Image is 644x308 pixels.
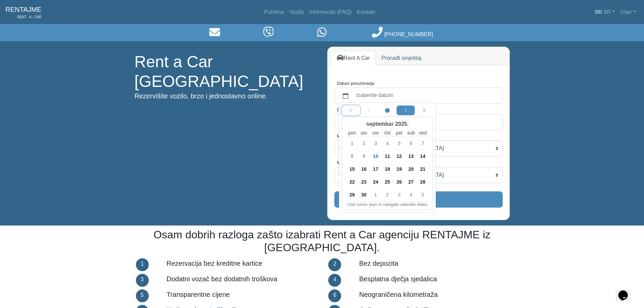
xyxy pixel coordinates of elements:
span: 27 [405,176,416,187]
span: 25 [382,176,393,187]
span: 30 [358,189,369,200]
iframe: chat widget [616,281,637,301]
div: 2 [328,258,341,271]
span: RENT - A - CAR [5,15,41,20]
span: 18 [382,164,393,174]
span: 13 [405,151,416,162]
span: 14 [417,151,428,162]
div: Calendar navigation [342,105,433,115]
div: 3 [136,274,149,287]
div: sreda, 24. septembar 2025. [369,175,381,188]
div: Besplatna dječja sjedalica [354,273,515,288]
span: 5 [417,189,428,200]
div: ponedeljak, 1. septembar 2025. [346,137,358,150]
button: calendar [339,90,352,102]
small: sreda [369,129,381,137]
h1: Rent a Car [GEOGRAPHIC_DATA] [135,52,317,91]
a: Pronađi smještaj [376,51,427,65]
small: ponedeljak [346,129,358,137]
h2: Osam dobrih razloga zašto izabrati Rent a Car agenciju RENTAJME iz [GEOGRAPHIC_DATA]. [135,228,510,254]
label: Datum povratka [337,106,367,113]
div: septembar 2025. [346,119,429,129]
label: Datum preuzimanja [337,80,375,87]
div: četvrtak, 4. septembar 2025. [381,137,393,150]
div: petak, 5. septembar 2025. [393,137,405,150]
div: utorak, 9. septembar 2025. [358,150,369,163]
span: 3 [393,189,404,200]
span: 24 [370,176,381,187]
button: Current month [378,105,397,115]
div: subota, 13. septembar 2025. [405,150,417,163]
div: utorak, 16. septembar 2025. [358,163,369,175]
label: Izaberite datum [352,90,498,102]
span: 4 [405,189,416,200]
div: ponedeljak, 29. septembar 2025. [346,188,358,201]
span: 22 [347,176,357,187]
button: Next year [415,105,433,115]
small: četvrtak [381,129,393,137]
a: Početna [261,5,287,19]
div: sreda, 10. septembar 2025. (Today) [369,150,381,163]
small: nedelja [417,129,429,137]
div: četvrtak, 18. septembar 2025. [381,163,393,175]
div: utorak, 23. septembar 2025. [358,175,369,188]
svg: chevron double left [422,109,426,113]
div: nedelja, 5. oktobar 2025. [417,188,429,201]
div: utorak, 30. septembar 2025. [358,188,369,201]
span: 21 [417,164,428,174]
div: utorak, 2. septembar 2025. [358,137,369,150]
span: 2 [382,189,393,200]
div: četvrtak, 25. septembar 2025. [381,175,393,188]
small: petak [393,129,405,137]
div: petak, 19. septembar 2025. [393,163,405,175]
div: petak, 26. septembar 2025. [393,175,405,188]
label: Mjesto povratka [337,159,367,166]
div: nedelja, 21. septembar 2025. [417,163,429,175]
div: sreda, 17. septembar 2025. [369,163,381,175]
div: Transparentne cijene [161,288,322,304]
small: subota [405,129,417,137]
p: Rezervišite vozilo, brzo i jednostavno online. [135,91,317,101]
div: ponedeljak, 22. septembar 2025. [346,175,358,188]
span: 15 [347,164,357,174]
div: 6 [328,289,341,302]
div: 5 [136,289,149,302]
div: petak, 3. oktobar 2025. [393,188,405,201]
div: četvrtak, 11. septembar 2025. [381,150,393,163]
div: petak, 12. septembar 2025. [393,150,405,163]
div: nedelja, 28. septembar 2025. [417,175,429,188]
div: Dodatni vozač bez dodatnih troškova [161,273,322,288]
div: nedelja, 14. septembar 2025. [417,150,429,163]
div: nedelja, 7. septembar 2025. [417,137,429,150]
div: Neograničena kilometraža [354,288,515,304]
a: [PHONE_NUMBER] [372,31,433,37]
button: Next month [397,105,415,115]
a: Rent A Car [331,51,376,65]
div: ponedeljak, 8. septembar 2025. [346,150,358,163]
a: sr [592,5,618,19]
a: Vozila [287,5,307,19]
svg: circle fill [385,109,390,113]
div: Bez depozita [354,257,515,273]
div: subota, 20. septembar 2025. [405,163,417,175]
div: subota, 27. septembar 2025. [405,175,417,188]
button: Pretraga [334,191,503,208]
span: 26 [393,176,404,187]
div: 1 [136,258,149,271]
div: ponedeljak, 15. septembar 2025. [346,163,358,175]
svg: chevron left [403,109,408,113]
a: Informacije (FAQ) [306,5,354,19]
em: User [620,9,632,15]
span: 29 [347,189,357,200]
svg: calendar [343,93,348,99]
span: sr [603,9,611,15]
label: Mjesto preuzimanja [337,133,375,139]
span: [PHONE_NUMBER] [384,31,433,37]
span: 16 [358,164,369,174]
span: 28 [417,176,428,187]
div: subota, 4. oktobar 2025. [405,188,417,201]
a: Kontakt [354,5,378,19]
span: 19 [393,164,404,174]
span: 20 [405,164,416,174]
span: 12 [393,151,404,162]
